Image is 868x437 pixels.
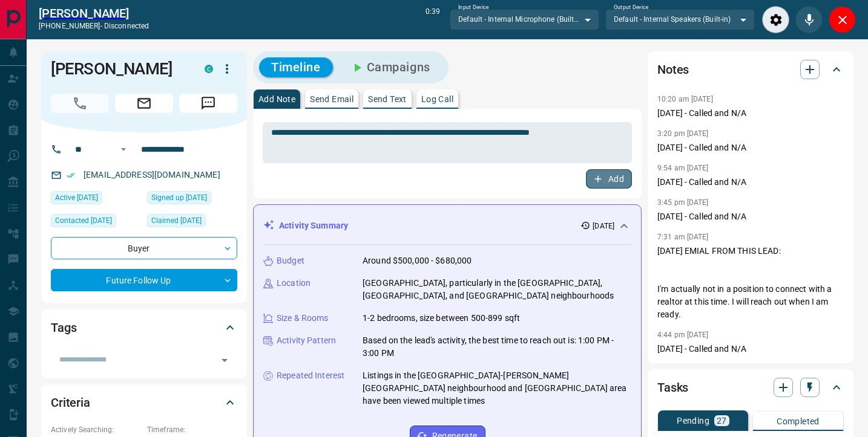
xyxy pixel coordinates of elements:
p: Listings in the [GEOGRAPHIC_DATA]-[PERSON_NAME][GEOGRAPHIC_DATA] neighbourhood and [GEOGRAPHIC_DA... [363,369,631,407]
button: Timeline [259,57,333,77]
span: Message [179,94,237,113]
p: 7:31 am [DATE] [657,233,709,241]
label: Output Device [614,4,648,11]
p: 3:45 pm [DATE] [657,198,709,207]
span: disconnected [104,22,149,30]
div: Criteria [51,388,237,417]
span: Signed up [DATE] [151,192,207,204]
p: Based on the lead's activity, the best time to reach out is: 1:00 PM - 3:00 PM [363,334,631,360]
p: Actively Searching: [51,424,141,435]
span: Call [51,94,109,113]
button: Open [216,352,233,369]
div: Mute [795,6,823,33]
p: [DATE] EMIAL FROM THIS LEAD: I'm actually not in a position to connect with a realtor at this tim... [657,245,844,321]
div: Close [829,6,856,33]
a: [PERSON_NAME] [39,6,149,21]
p: [DATE] - Called and N/A [657,210,844,223]
p: Timeframe: [147,424,237,435]
p: 9:54 am [DATE] [657,164,709,172]
p: Activity Pattern [277,334,336,347]
div: Sun Oct 27 2024 [147,214,237,231]
div: Default - Internal Speakers (Built-in) [605,9,755,30]
p: Repeated Interest [277,369,344,382]
h2: Tasks [657,378,688,397]
div: Buyer [51,237,237,259]
svg: Email Verified [67,171,75,180]
p: Size & Rooms [277,312,329,325]
p: [DATE] - Called and N/A [657,141,844,154]
h2: Tags [51,318,76,337]
p: Log Call [421,95,453,103]
span: Email [115,94,173,113]
button: Campaigns [338,57,442,77]
p: 27 [717,416,727,425]
p: 10:20 am [DATE] [657,95,713,103]
label: Input Device [458,4,489,11]
p: [DATE] - Called and N/A [657,107,844,120]
p: 4:44 pm [DATE] [657,331,709,339]
h2: Criteria [51,393,90,412]
span: Active [DATE] [55,192,98,204]
div: Notes [657,55,844,84]
div: condos.ca [205,65,213,73]
p: Completed [777,417,820,426]
p: [PHONE_NUMBER] - [39,21,149,31]
a: [EMAIL_ADDRESS][DOMAIN_NAME] [84,170,220,180]
div: Sun Nov 10 2024 [51,191,141,208]
p: [DATE] [593,221,614,231]
p: Send Email [310,95,353,103]
div: Audio Settings [762,6,789,33]
p: 0:39 [426,6,440,33]
p: Activity Summary [279,219,348,232]
div: Sun Oct 27 2024 [147,191,237,208]
h2: Notes [657,60,689,79]
button: Open [116,142,131,157]
p: [GEOGRAPHIC_DATA], particularly in the [GEOGRAPHIC_DATA], [GEOGRAPHIC_DATA], and [GEOGRAPHIC_DATA... [363,277,631,302]
p: [DATE] - Called and N/A [657,176,844,189]
p: Pending [677,416,709,425]
p: Add Note [258,95,295,103]
p: 1-2 bedrooms, size between 500-899 sqft [363,312,520,325]
div: Tasks [657,373,844,402]
p: [DATE] - Called and N/A [657,343,844,355]
span: Claimed [DATE] [151,215,202,227]
h1: [PERSON_NAME] [51,59,186,79]
p: Around $500,000 - $680,000 [363,254,472,267]
span: Contacted [DATE] [55,215,112,227]
p: 3:20 pm [DATE] [657,129,709,138]
div: Tags [51,313,237,342]
div: Future Follow Up [51,269,237,291]
div: Thu Jul 31 2025 [51,214,141,231]
p: Send Text [368,95,407,103]
p: Location [277,277,311,290]
p: Budget [277,254,304,267]
button: Add [586,169,632,189]
div: Activity Summary[DATE] [263,215,631,237]
div: Default - Internal Microphone (Built-in) [450,9,599,30]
